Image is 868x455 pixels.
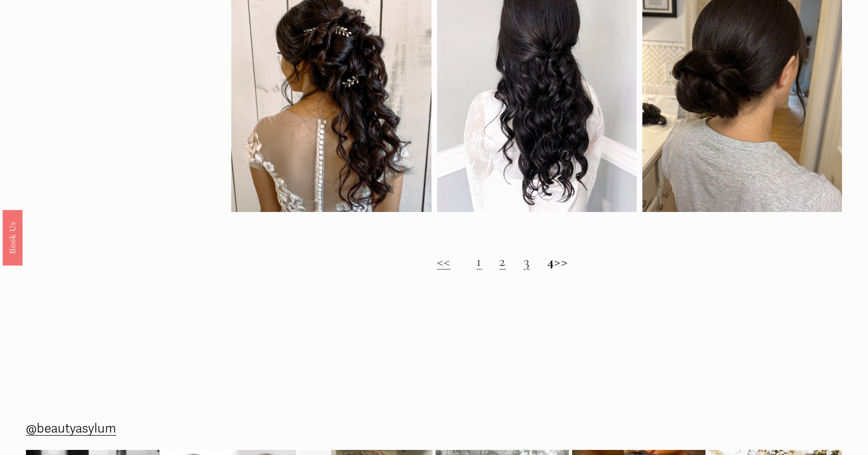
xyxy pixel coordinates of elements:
[437,252,451,270] a: <<
[197,253,808,270] h2: >>
[26,417,116,440] a: @beautyasylum
[476,252,482,270] a: 1
[499,252,506,270] a: 2
[547,252,554,270] strong: 4
[524,252,530,270] a: 3
[3,209,22,265] a: Book Us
